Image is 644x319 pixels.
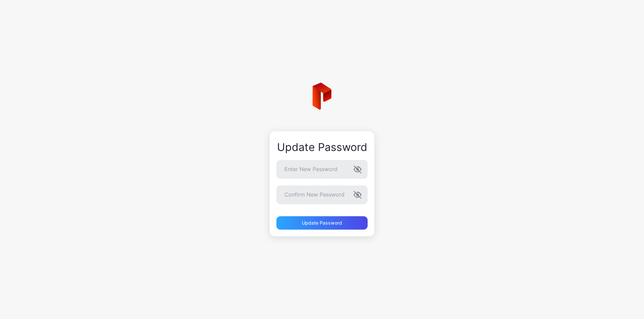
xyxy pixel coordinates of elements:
[302,220,342,226] div: Update Password
[276,216,368,230] button: Update Password
[276,160,368,179] input: Enter New Password
[276,141,368,153] div: Update Password
[354,165,362,173] button: Enter New Password
[354,191,362,199] button: Confirm New Password
[276,185,368,204] input: Confirm New Password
